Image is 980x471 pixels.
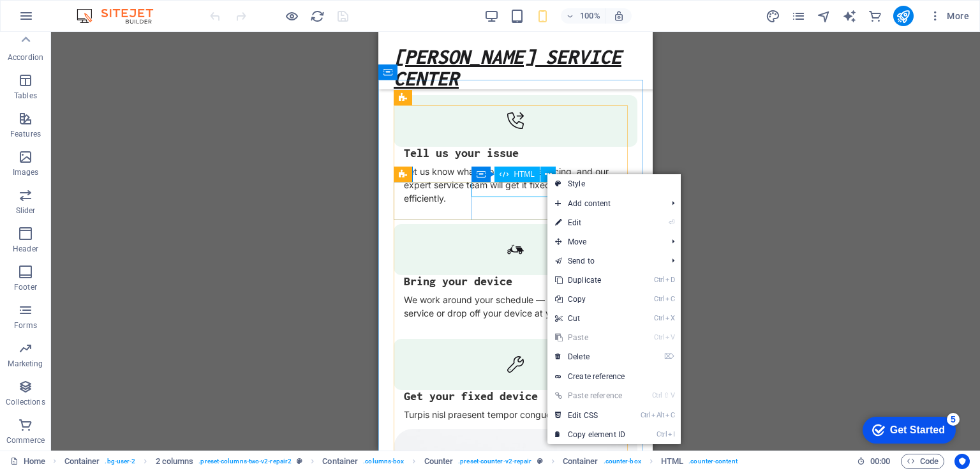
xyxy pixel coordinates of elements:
[64,454,100,469] span: Click to select. Double-click to edit
[10,454,45,469] a: Home
[665,276,674,284] i: D
[10,129,41,139] p: Features
[547,232,662,251] span: Move
[842,8,857,24] button: text_generator
[284,8,299,24] button: Click here to leave preview mode and continue editing
[868,8,883,24] button: commerce
[868,9,882,24] i: Commerce
[458,454,531,469] span: . preset-counter-v2-repair
[791,9,806,24] i: Pages (Ctrl+Alt+S)
[665,411,674,419] i: C
[654,314,664,322] i: Ctrl
[547,194,662,213] span: Add content
[688,454,738,469] span: . counter-content
[547,406,633,425] a: CtrlAltCEdit CSS
[791,8,806,24] button: pages
[613,10,625,22] i: On resize automatically adjust zoom level to fit chosen device.
[665,295,674,303] i: C
[73,8,169,24] img: Editor Logo
[652,391,662,400] i: Ctrl
[13,167,39,177] p: Images
[310,9,325,24] i: Reload page
[547,271,633,290] a: CtrlDDuplicate
[14,320,37,331] p: Forms
[547,328,633,347] a: CtrlVPaste
[817,9,831,24] i: Navigator
[654,276,664,284] i: Ctrl
[671,391,674,400] i: V
[537,458,543,465] i: This element is a customizable preset
[641,411,651,419] i: Ctrl
[766,9,780,24] i: Design (Ctrl+Alt+Y)
[893,6,914,26] button: publish
[547,251,662,271] a: Send to
[6,397,45,407] p: Collections
[547,290,633,309] a: CtrlCCopy
[929,10,969,22] span: More
[766,8,781,24] button: design
[198,454,292,469] span: . preset-columns-two-v2-repair2
[657,430,667,438] i: Ctrl
[8,52,43,63] p: Accordion
[424,454,454,469] span: Click to select. Double-click to edit
[13,244,38,254] p: Header
[654,333,664,341] i: Ctrl
[514,170,535,178] span: HTML
[309,8,325,24] button: reload
[842,9,857,24] i: AI Writer
[547,309,633,328] a: CtrlXCut
[363,454,404,469] span: . columns-box
[297,458,302,465] i: This element is a customizable preset
[547,347,633,366] a: ⌦Delete
[669,218,674,227] i: ⏎
[604,454,641,469] span: . counter-box
[156,454,194,469] span: Click to select. Double-click to edit
[651,411,664,419] i: Alt
[563,454,598,469] span: Click to select. Double-click to edit
[547,174,681,193] a: Style
[817,8,832,24] button: navigator
[664,391,669,400] i: ⇧
[8,359,43,369] p: Marketing
[14,91,37,101] p: Tables
[6,435,45,445] p: Commerce
[580,8,600,24] h6: 100%
[16,206,36,216] p: Slider
[547,425,633,444] a: CtrlICopy element ID
[547,386,633,405] a: Ctrl⇧VPaste reference
[94,3,107,15] div: 5
[547,213,633,232] a: ⏎Edit
[901,454,944,469] button: Code
[668,430,674,438] i: I
[14,282,37,292] p: Footer
[64,454,738,469] nav: breadcrumb
[664,352,674,361] i: ⌦
[857,454,891,469] h6: Session time
[665,314,674,322] i: X
[924,6,974,26] button: More
[954,454,970,469] button: Usercentrics
[665,333,674,341] i: V
[561,8,606,24] button: 100%
[661,454,683,469] span: Click to select. Double-click to edit
[38,14,93,26] div: Get Started
[870,454,890,469] span: 00 00
[10,6,103,33] div: Get Started 5 items remaining, 0% complete
[105,454,135,469] span: . bg-user-2
[322,454,358,469] span: Click to select. Double-click to edit
[547,367,681,386] a: Create reference
[896,9,910,24] i: Publish
[907,454,939,469] span: Code
[654,295,664,303] i: Ctrl
[879,456,881,466] span: :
